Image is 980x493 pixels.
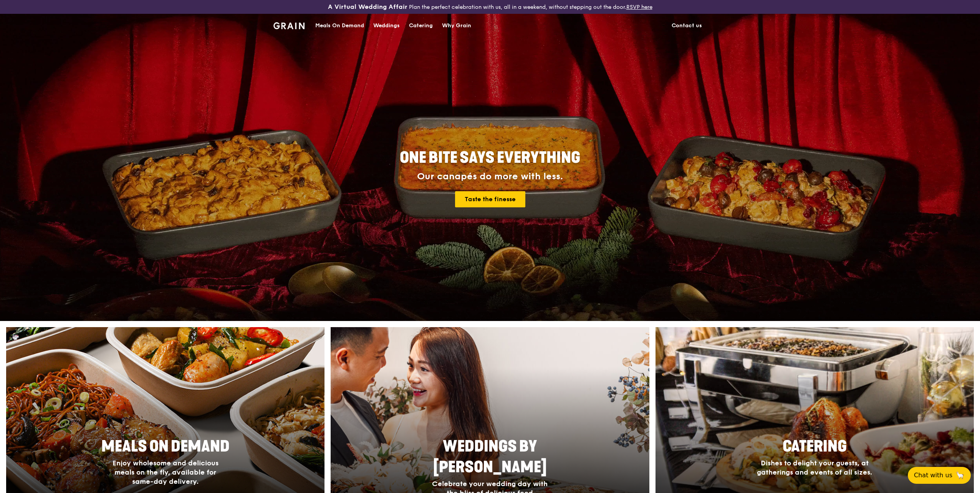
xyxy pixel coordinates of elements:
[315,14,364,37] div: Meals On Demand
[404,14,437,37] a: Catering
[783,437,847,456] span: Catering
[757,459,872,476] span: Dishes to delight your guests, at gatherings and events of all sizes.
[442,14,471,37] div: Why Grain
[908,467,971,484] button: Chat with us🦙
[955,471,965,480] span: 🦙
[369,14,404,37] a: Weddings
[667,14,707,37] a: Contact us
[328,3,407,11] h3: A Virtual Wedding Affair
[400,149,580,167] span: ONE BITE SAYS EVERYTHING
[113,459,219,486] span: Enjoy wholesome and delicious meals on the fly, available for same-day delivery.
[273,22,305,29] img: Grain
[373,14,400,37] div: Weddings
[437,14,476,37] a: Why Grain
[409,14,433,37] div: Catering
[352,171,628,182] div: Our canapés do more with less.
[626,4,652,10] a: RSVP here
[914,471,952,480] span: Chat with us
[269,3,711,11] div: Plan the perfect celebration with us, all in a weekend, without stepping out the door.
[455,191,525,207] a: Taste the finesse
[101,437,230,456] span: Meals On Demand
[273,13,305,36] a: GrainGrain
[433,437,547,476] span: Weddings by [PERSON_NAME]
